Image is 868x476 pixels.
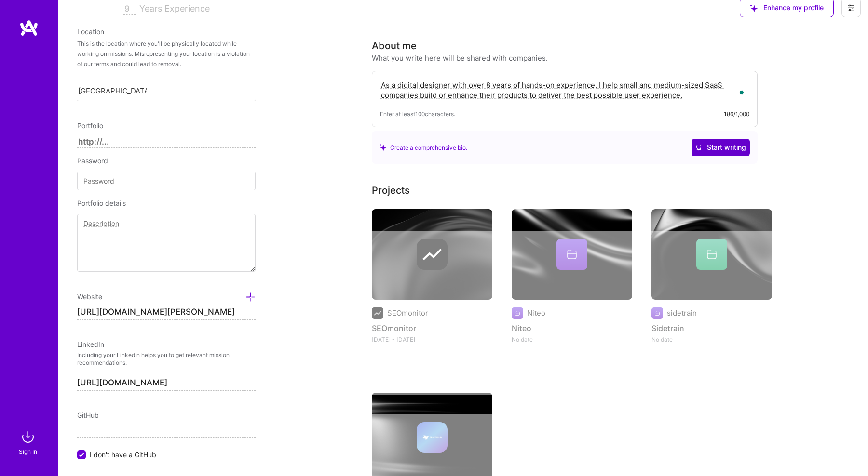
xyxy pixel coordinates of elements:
[77,121,103,130] span: Portfolio
[77,340,104,348] span: LinkedIn
[77,136,256,148] input: http://...
[380,144,386,151] i: icon SuggestedTeams
[77,292,102,301] span: Website
[380,79,749,101] textarea: To enrich screen reader interactions, please activate Accessibility in Grammarly extension settings
[123,3,136,15] input: XX
[19,447,37,457] div: Sign In
[139,3,210,13] span: Years Experience
[380,109,455,119] span: Enter at least 100 characters.
[512,209,632,300] img: cover
[77,39,256,69] div: This is the location where you'll be physically located while working on missions. Misrepresentin...
[90,450,156,460] span: I don't have a GitHub
[750,3,824,13] span: Enhance my profile
[18,427,38,447] img: sign in
[372,53,548,63] div: What you write here will be shared with companies.
[695,144,702,151] i: icon CrystalBallWhite
[380,143,467,153] div: Create a comprehensive bio.
[372,39,417,53] div: About me
[77,411,99,419] span: GitHub
[750,4,758,12] i: icon SuggestedTeams
[77,351,256,368] p: Including your LinkedIn helps you to get relevant mission recommendations.
[372,209,492,300] img: cover
[695,143,746,152] span: Start writing
[77,304,256,320] input: http://...
[651,209,772,300] img: cover
[372,183,410,198] div: Projects
[77,198,256,208] div: Portfolio details
[724,109,749,119] div: 186/1,000
[77,172,256,190] input: Password
[77,26,256,37] div: Location
[77,156,256,166] div: Password
[19,19,39,37] img: logo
